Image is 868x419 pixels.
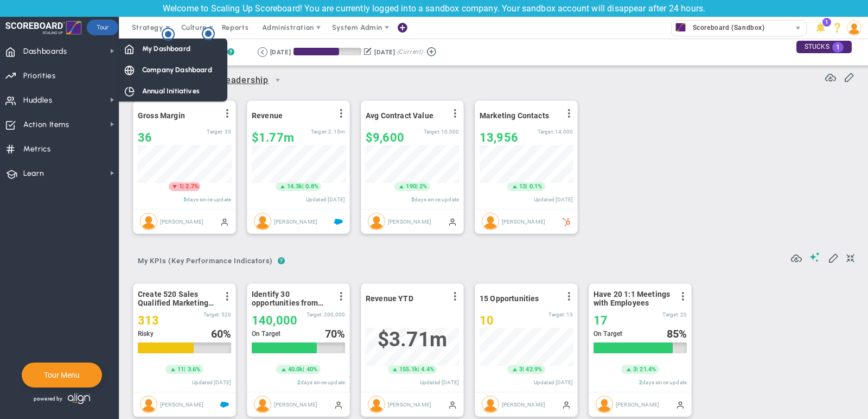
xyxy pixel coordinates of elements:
span: Refresh Data [791,251,802,262]
span: 4.4% [421,366,434,373]
img: Hannah Dogru [368,396,385,413]
span: 2.7% [186,183,199,190]
span: select [269,71,287,90]
span: [PERSON_NAME] [388,401,431,407]
span: Manually Updated [220,217,229,226]
span: 42.9% [526,366,542,373]
span: 2 [639,379,642,385]
span: $9,600 [366,131,404,144]
span: 20 [680,312,687,318]
div: Powered by Align [22,390,137,407]
img: Hannah Dogru [596,396,613,413]
span: Learn [23,162,44,185]
span: 190 [406,182,416,191]
span: [PERSON_NAME] [160,218,203,224]
span: Manually Updated [562,400,571,409]
span: Target: [311,129,327,135]
span: Create 520 Sales Qualified Marketing Leads [138,290,216,307]
span: days since update [414,196,459,202]
div: % [211,328,232,340]
span: 14,000 [555,129,573,135]
span: 10,000 [441,129,459,135]
span: On Target [593,330,622,338]
img: Jane Wilson [140,213,157,230]
span: 2 [297,379,301,385]
span: 0.1% [529,183,542,190]
span: Annual Initiatives [142,86,200,96]
span: [PERSON_NAME] [274,401,317,407]
span: Marketing Contacts [480,111,549,120]
span: select [790,21,806,36]
button: Go to previous period [258,47,267,57]
span: Salesforce Enabled<br ></span>Sandbox: Quarterly Revenue [334,217,343,226]
span: 15 Opportunities [480,294,539,303]
span: My KPIs (Key Performance Indicators) [133,252,278,270]
span: Updated [DATE] [534,379,573,385]
span: Reports [216,17,254,39]
span: 40.0k [288,365,303,374]
span: Priorities [23,65,56,87]
div: [DATE] [374,47,395,57]
span: Administration [262,23,314,31]
img: 193898.Person.photo [847,21,861,35]
img: Hannah Dogru [254,396,271,413]
span: | [302,183,304,190]
span: [PERSON_NAME] [502,218,545,224]
span: 21.4% [640,366,656,373]
span: Identify 30 opportunities from SmithCo resulting in $200K new sales [252,290,330,307]
span: | [184,366,186,373]
span: [PERSON_NAME] [388,218,431,224]
button: Tour Menu [41,370,83,380]
span: Refresh Data [825,71,836,81]
span: 3.6% [188,366,201,373]
span: | [522,366,524,373]
span: Culture [181,23,207,31]
li: Announcements [812,17,829,39]
span: | [636,366,638,373]
span: Target: [307,312,323,318]
span: 5 [183,196,187,202]
span: [PERSON_NAME] [160,401,203,407]
span: 70 [325,327,337,340]
span: Target: [538,129,554,135]
span: 13 [519,182,526,191]
div: Period Progress: 67% Day 61 of 90 with 29 remaining. [293,48,361,55]
span: | [416,183,418,190]
span: (Current) [397,47,423,57]
span: 36 [138,131,152,144]
span: Target: [203,312,220,318]
span: My Dashboard [142,43,190,54]
span: Salesforce Enabled<br ></span>Sandbox: Quarterly Leads and Opportunities [220,400,229,409]
span: 17 [593,314,608,327]
span: 140,000 [252,314,297,327]
span: | [526,183,527,190]
span: 15 [566,312,573,318]
span: On Target [252,330,280,338]
span: days since update [642,379,687,385]
span: Updated [DATE] [534,196,573,202]
span: [PERSON_NAME] [616,401,659,407]
span: Revenue YTD [366,294,413,303]
span: 313 [138,314,159,327]
span: 0.8% [305,183,318,190]
span: Gross Margin [138,111,185,120]
span: days since update [301,379,345,385]
span: Updated [DATE] [420,379,459,385]
span: HubSpot Enabled [562,217,571,226]
span: $1,772,675 [252,131,294,144]
span: Scoreboard (Sandbox) [687,21,765,35]
span: Huddles [23,89,53,112]
div: [DATE] [270,47,291,57]
span: | [418,366,419,373]
span: 2% [419,183,427,190]
span: 520 [221,312,231,318]
span: Dashboards [23,40,67,63]
button: My KPIs (Key Performance Indicators) [133,252,278,271]
span: Target: [424,129,440,135]
span: 60 [211,327,223,340]
span: $3,707,282 [378,328,447,351]
div: % [325,328,346,340]
span: Edit My KPIs [828,252,839,263]
span: 85 [667,327,679,340]
span: Leadership [220,74,269,87]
